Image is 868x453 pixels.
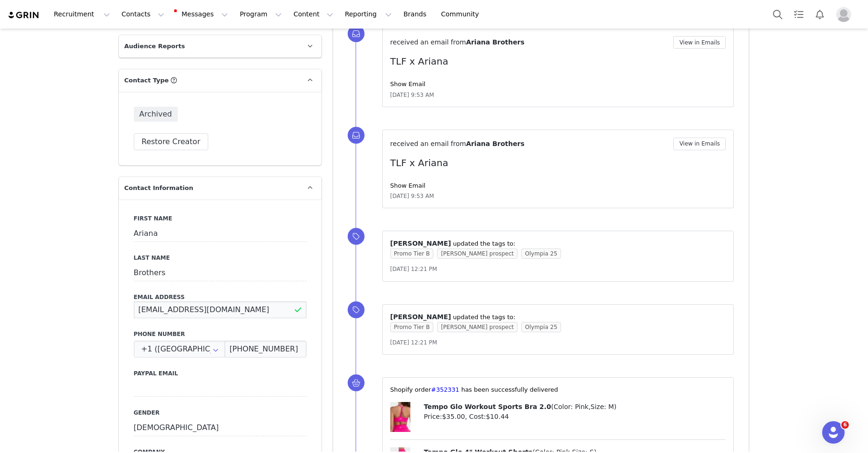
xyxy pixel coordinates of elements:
span: [PERSON_NAME] prospect [437,248,518,259]
label: Email Address [134,293,306,301]
span: , [589,403,591,410]
button: Notifications [810,4,830,25]
span: [DATE] 12:21 PM [390,339,437,346]
p: ( ) [424,402,726,412]
button: Search [767,4,788,25]
img: grin logo [7,11,40,20]
img: placeholder-profile.jpg [836,7,851,22]
span: Contact Information [124,183,193,193]
span: Promo Tier B [390,322,434,332]
button: Reporting [339,4,397,25]
label: Phone Number [134,330,306,338]
label: Paypal Email [134,369,306,378]
span: [DATE] 9:53 AM [390,192,434,200]
button: Restore Creator [134,133,208,150]
button: Profile [831,7,861,22]
span: $10.44 [486,413,509,420]
iframe: Intercom live chat [822,421,845,444]
span: Archived [134,107,178,122]
button: Messages [170,4,233,25]
span: [DATE] 12:21 PM [390,266,437,272]
span: [PERSON_NAME] prospect [437,322,518,332]
span: Audience Reports [124,42,185,51]
a: Tasks [788,4,809,25]
button: Content [288,4,339,25]
input: (XXX) XXX-XXXX [225,341,306,358]
span: received an email from [390,38,466,46]
button: Recruitment [48,4,116,25]
span: 6 [841,421,849,429]
span: Size: M [591,403,614,410]
a: Community [436,4,489,25]
span: Ariana Brothers [466,140,525,147]
span: Tempo Glo Workout Sports Bra 2.0 [424,403,551,410]
span: $35.00 [442,413,465,420]
button: Contacts [116,4,170,25]
keeper-lock: Open Keeper Popup [278,304,290,315]
a: Show Email [390,80,425,88]
label: Gender [134,409,306,417]
button: Program [234,4,287,25]
label: First Name [134,214,306,223]
span: Contact Type [124,76,169,85]
button: View in Emails [673,36,726,49]
span: Olympia 25 [521,322,561,332]
span: [PERSON_NAME] [390,313,451,321]
a: Brands [398,4,435,25]
p: Price: , Cost: [424,412,726,422]
span: [DATE] 9:53 AM [390,91,434,99]
span: Promo Tier B [390,248,434,259]
span: received an email from [390,140,466,147]
span: Ariana Brothers [466,38,525,46]
a: #352331 [431,386,460,393]
div: United States [134,341,226,358]
input: Email Address [134,301,306,318]
p: ⁨ ⁩ updated the tags to: [390,312,726,322]
span: [PERSON_NAME] [390,240,451,247]
span: Olympia 25 [521,248,561,259]
span: Color: Pink [554,403,591,410]
a: Show Email [390,182,425,189]
input: Country [134,341,226,358]
p: TLF x Ariana [390,156,726,170]
span: ⁨Shopify⁩ order⁨ ⁩ has been successfully delivered [390,386,558,393]
p: ⁨ ⁩ updated the tags to: [390,239,726,248]
label: Last Name [134,254,306,262]
p: TLF x Ariana [390,54,726,68]
button: View in Emails [673,138,726,150]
